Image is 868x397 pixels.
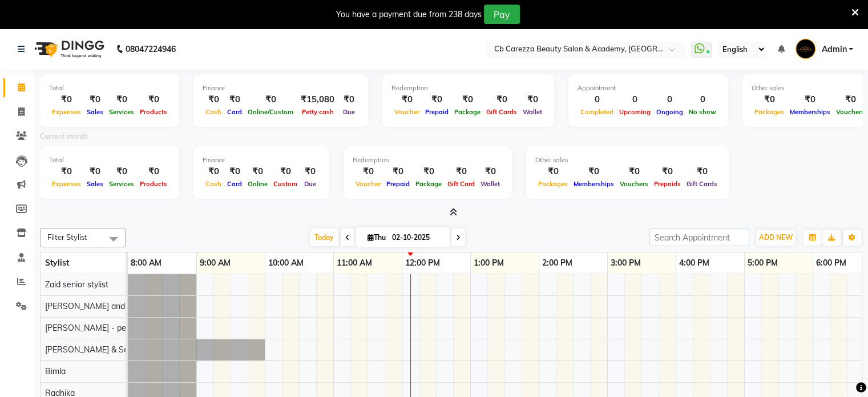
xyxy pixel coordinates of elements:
[653,108,686,116] span: Ongoing
[301,180,319,188] span: Due
[759,233,793,242] span: ADD NEW
[49,83,170,93] div: Total
[684,165,720,178] div: ₹0
[608,255,644,271] a: 3:00 PM
[49,155,170,165] div: Total
[796,39,815,59] img: Admin
[413,180,445,188] span: Package
[422,108,451,116] span: Prepaid
[106,165,137,178] div: ₹0
[616,93,653,106] div: 0
[389,229,446,246] input: 2025-10-02
[126,33,176,65] b: 08047224946
[271,180,300,188] span: Custom
[787,108,833,116] span: Memberships
[571,180,617,188] span: Memberships
[651,165,684,178] div: ₹0
[224,165,245,178] div: ₹0
[224,180,245,188] span: Card
[616,108,653,116] span: Upcoming
[245,180,271,188] span: Online
[833,108,867,116] span: Vouchers
[451,93,483,106] div: ₹0
[617,180,651,188] span: Vouchers
[686,108,719,116] span: No show
[203,93,224,106] div: ₹0
[676,255,712,271] a: 4:00 PM
[271,165,300,178] div: ₹0
[224,93,245,106] div: ₹0
[203,108,224,116] span: Cash
[245,108,296,116] span: Online/Custom
[29,33,107,65] img: logo
[245,93,296,106] div: ₹0
[49,108,84,116] span: Expenses
[40,131,88,142] label: Current month
[137,180,170,188] span: Products
[520,108,545,116] span: Wallet
[45,301,196,311] span: [PERSON_NAME] and eyelash Technician
[391,108,422,116] span: Voucher
[203,155,320,165] div: Finance
[224,108,245,116] span: Card
[353,155,503,165] div: Redemption
[483,108,520,116] span: Gift Cards
[339,93,359,106] div: ₹0
[383,180,413,188] span: Prepaid
[787,93,833,106] div: ₹0
[84,108,106,116] span: Sales
[684,180,720,188] span: Gift Cards
[752,93,787,106] div: ₹0
[391,83,545,93] div: Redemption
[745,255,781,271] a: 5:00 PM
[391,93,422,106] div: ₹0
[535,180,571,188] span: Packages
[413,165,445,178] div: ₹0
[137,108,170,116] span: Products
[203,83,359,93] div: Finance
[686,93,719,106] div: 0
[203,165,224,178] div: ₹0
[383,165,413,178] div: ₹0
[422,93,451,106] div: ₹0
[445,165,478,178] div: ₹0
[353,165,383,178] div: ₹0
[265,255,306,271] a: 10:00 AM
[649,228,749,246] input: Search Appointment
[334,255,375,271] a: 11:00 AM
[752,108,787,116] span: Packages
[84,180,106,188] span: Sales
[203,180,224,188] span: Cash
[45,366,66,376] span: Bimla
[653,93,686,106] div: 0
[299,108,337,116] span: Petty cash
[310,228,338,246] span: Today
[45,323,132,333] span: [PERSON_NAME] - pedi
[128,255,164,271] a: 8:00 AM
[137,165,170,178] div: ₹0
[365,233,389,242] span: Thu
[49,165,84,178] div: ₹0
[535,165,571,178] div: ₹0
[821,43,846,55] span: Admin
[578,108,616,116] span: Completed
[197,255,233,271] a: 9:00 AM
[539,255,575,271] a: 2:00 PM
[45,258,69,268] span: Stylist
[47,232,87,242] span: Filter Stylist
[571,165,617,178] div: ₹0
[49,93,84,106] div: ₹0
[578,93,616,106] div: 0
[296,93,339,106] div: ₹15,080
[300,165,320,178] div: ₹0
[535,155,720,165] div: Other sales
[49,180,84,188] span: Expenses
[520,93,545,106] div: ₹0
[353,180,383,188] span: Voucher
[84,93,106,106] div: ₹0
[833,93,867,106] div: ₹0
[402,255,443,271] a: 12:00 PM
[478,165,503,178] div: ₹0
[106,180,137,188] span: Services
[84,165,106,178] div: ₹0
